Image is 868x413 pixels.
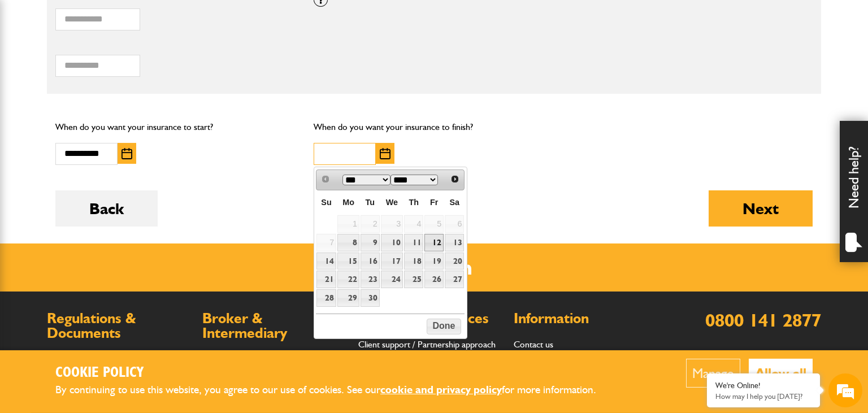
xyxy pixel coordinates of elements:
[47,311,191,340] h2: Regulations & Documents
[337,271,359,288] a: 22
[361,271,380,288] a: 23
[709,190,813,227] button: Next
[316,253,336,270] a: 14
[15,105,206,129] input: Enter your last name
[15,138,206,163] input: Enter your email address
[450,175,459,184] span: Next
[121,148,132,159] img: Choose date
[361,234,380,251] a: 9
[427,319,461,334] button: Done
[447,171,463,188] a: Next
[404,234,423,251] a: 11
[715,392,811,401] p: How may I help you today?
[404,253,423,270] a: 18
[185,6,212,33] div: Minimize live chat window
[840,121,868,262] div: Need help?
[15,205,206,315] textarea: Type your message and hit 'Enter'
[514,339,553,350] a: Contact us
[404,271,423,288] a: 25
[449,198,459,207] span: Saturday
[337,234,359,251] a: 8
[366,198,375,207] span: Tuesday
[445,271,464,288] a: 27
[316,289,336,307] a: 28
[715,381,811,390] div: We're Online!
[361,253,380,270] a: 16
[314,120,555,134] p: When do you want your insurance to finish?
[749,359,813,388] button: Allow all
[381,253,403,270] a: 17
[445,253,464,270] a: 20
[686,359,740,388] button: Manage
[424,271,444,288] a: 26
[342,198,354,207] span: Monday
[202,311,346,340] h2: Broker & Intermediary
[337,253,359,270] a: 15
[15,171,206,196] input: Enter your phone number
[445,234,464,251] a: 13
[358,339,496,350] a: Client support / Partnership approach
[386,198,398,207] span: Wednesday
[361,289,380,307] a: 30
[337,289,359,307] a: 29
[380,383,502,396] a: cookie and privacy policy
[59,63,190,78] div: Chat with us now
[55,381,615,399] p: By continuing to use this website, you agree to our use of cookies. See our for more information.
[55,120,297,134] p: When do you want your insurance to start?
[409,198,419,207] span: Thursday
[316,271,336,288] a: 21
[430,198,438,207] span: Friday
[19,63,47,79] img: d_20077148190_company_1631870298795_20077148190
[514,311,658,326] h2: Information
[424,253,444,270] a: 19
[380,148,390,159] img: Choose date
[381,271,403,288] a: 24
[55,190,158,227] button: Back
[55,364,615,382] h2: Cookie Policy
[154,324,205,340] em: Start Chat
[424,234,444,251] a: 12
[705,309,821,331] a: 0800 141 2877
[321,198,331,207] span: Sunday
[381,234,403,251] a: 10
